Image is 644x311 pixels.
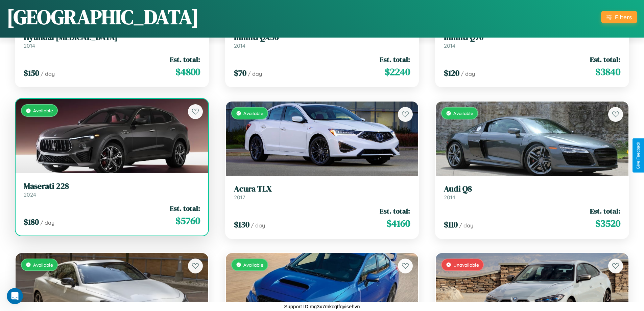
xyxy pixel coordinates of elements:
[444,32,620,42] h3: Infiniti Q70
[636,142,641,169] div: Give Feedback
[444,194,455,201] span: 2014
[444,32,620,49] a: Infiniti Q702014
[248,70,262,77] span: / day
[461,70,475,77] span: / day
[170,54,200,64] span: Est. total:
[33,108,53,113] span: Available
[284,302,360,311] p: Support ID: mg3x7mkcqtfqyisehvn
[459,222,473,229] span: / day
[386,217,410,230] span: $ 4160
[243,110,263,116] span: Available
[380,206,410,216] span: Est. total:
[234,42,245,49] span: 2014
[251,222,265,229] span: / day
[444,219,458,230] span: $ 110
[41,70,55,77] span: / day
[24,32,200,49] a: Hyundai [MEDICAL_DATA]2014
[40,219,54,226] span: / day
[590,54,620,64] span: Est. total:
[24,216,39,227] span: $ 180
[175,65,200,79] span: $ 4800
[24,32,200,42] h3: Hyundai [MEDICAL_DATA]
[453,262,479,268] span: Unavailable
[601,11,637,23] button: Filters
[234,184,410,194] h3: Acura TLX
[234,67,246,79] span: $ 70
[170,203,200,213] span: Est. total:
[380,54,410,64] span: Est. total:
[595,217,620,230] span: $ 3520
[234,184,410,201] a: Acura TLX2017
[234,32,410,49] a: Infiniti QX562014
[595,65,620,79] span: $ 3840
[24,181,200,198] a: Maserati 2282024
[24,191,36,198] span: 2024
[444,184,620,201] a: Audi Q82014
[234,32,410,42] h3: Infiniti QX56
[24,67,39,79] span: $ 150
[24,42,35,49] span: 2014
[385,65,410,79] span: $ 2240
[243,262,263,268] span: Available
[7,3,199,31] h1: [GEOGRAPHIC_DATA]
[444,42,455,49] span: 2014
[444,184,620,194] h3: Audi Q8
[615,14,632,21] div: Filters
[24,181,200,191] h3: Maserati 228
[234,194,245,201] span: 2017
[444,67,459,79] span: $ 120
[590,206,620,216] span: Est. total:
[453,110,473,116] span: Available
[7,288,23,304] iframe: Intercom live chat
[234,219,249,230] span: $ 130
[175,214,200,227] span: $ 5760
[33,262,53,268] span: Available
